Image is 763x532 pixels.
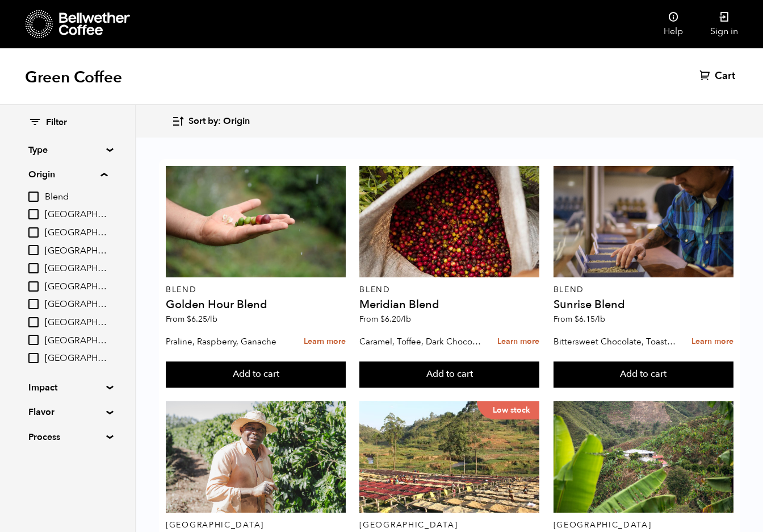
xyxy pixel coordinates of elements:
span: From [359,314,411,325]
p: Praline, Raspberry, Ganache [166,333,288,350]
button: Add to cart [554,361,733,388]
span: [GEOGRAPHIC_DATA] [45,209,107,221]
bdi: 6.15 [575,314,605,325]
span: [GEOGRAPHIC_DATA] [45,281,107,293]
bdi: 6.25 [187,314,217,325]
input: [GEOGRAPHIC_DATA] [28,317,39,327]
span: Sort by: Origin [188,115,250,128]
h4: Meridian Blend [359,299,539,310]
summary: Origin [28,168,107,181]
p: Low stock [477,401,539,419]
span: Blend [45,191,107,203]
span: [GEOGRAPHIC_DATA] [45,317,107,329]
summary: Process [28,430,107,444]
a: Learn more [497,330,539,354]
input: [GEOGRAPHIC_DATA] [28,281,39,292]
p: Blend [554,286,733,294]
span: [GEOGRAPHIC_DATA] [45,352,107,365]
span: [GEOGRAPHIC_DATA] [45,298,107,311]
span: $ [380,314,385,325]
h4: Sunrise Blend [554,299,733,310]
span: Filter [46,117,67,129]
span: Cart [715,69,735,83]
p: Blend [359,286,539,294]
h1: Green Coffee [25,67,122,88]
input: [GEOGRAPHIC_DATA] [28,245,39,255]
a: Learn more [691,330,733,354]
input: Blend [28,192,39,202]
input: [GEOGRAPHIC_DATA] [28,209,39,219]
span: [GEOGRAPHIC_DATA] [45,245,107,257]
span: From [554,314,605,325]
input: [GEOGRAPHIC_DATA] [28,335,39,345]
span: /lb [207,314,217,325]
h4: Golden Hour Blend [166,299,346,310]
button: Add to cart [166,361,346,388]
span: [GEOGRAPHIC_DATA] [45,335,107,347]
p: Bittersweet Chocolate, Toasted Marshmallow, Candied Orange, Praline [554,333,676,350]
span: $ [575,314,579,325]
summary: Type [28,143,107,157]
span: /lb [595,314,605,325]
p: Caramel, Toffee, Dark Chocolate [359,333,482,350]
bdi: 6.20 [380,314,411,325]
span: From [166,314,217,325]
p: [GEOGRAPHIC_DATA] [359,521,539,529]
p: [GEOGRAPHIC_DATA] [166,521,346,529]
a: Low stock [359,401,539,513]
span: /lb [401,314,411,325]
button: Add to cart [359,361,539,388]
span: [GEOGRAPHIC_DATA] [45,227,107,239]
input: [GEOGRAPHIC_DATA] [28,353,39,363]
span: $ [187,314,191,325]
p: Blend [166,286,346,294]
input: [GEOGRAPHIC_DATA] [28,263,39,273]
a: Cart [699,69,738,83]
input: [GEOGRAPHIC_DATA] [28,299,39,309]
a: Learn more [304,330,346,354]
input: [GEOGRAPHIC_DATA] [28,227,39,238]
summary: Impact [28,381,107,394]
button: Sort by: Origin [171,108,250,135]
summary: Flavor [28,405,107,419]
span: [GEOGRAPHIC_DATA] [45,263,107,275]
p: [GEOGRAPHIC_DATA] [554,521,733,529]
